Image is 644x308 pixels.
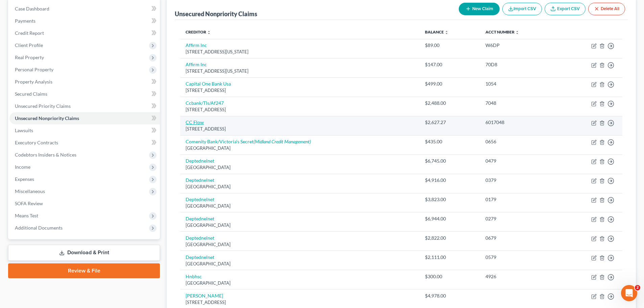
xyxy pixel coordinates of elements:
[15,18,35,24] span: Payments
[9,197,160,210] a: SOFA Review
[485,42,553,49] div: W6DP
[186,293,223,299] a: [PERSON_NAME]
[15,152,76,158] span: Codebtors Insiders & Notices
[485,61,553,68] div: 70D8
[186,203,414,209] div: [GEOGRAPHIC_DATA]
[425,158,475,164] div: $6,745.00
[545,3,586,15] a: Export CSV
[9,15,160,27] a: Payments
[15,213,38,218] span: Means Test
[186,158,214,164] a: Deptednelnet
[186,177,214,183] a: Deptednelnet
[485,80,553,87] div: 1054
[15,103,71,109] span: Unsecured Priority Claims
[186,68,414,74] div: [STREET_ADDRESS][US_STATE]
[186,280,414,286] div: [GEOGRAPHIC_DATA]
[9,124,160,137] a: Lawsuits
[621,285,637,301] iframe: Intercom live chat
[485,254,553,261] div: 0579
[186,261,414,267] div: [GEOGRAPHIC_DATA]
[186,164,414,171] div: [GEOGRAPHIC_DATA]
[425,215,475,222] div: $6,944.00
[186,222,414,229] div: [GEOGRAPHIC_DATA]
[485,138,553,145] div: 0656
[425,273,475,280] div: $300.00
[485,158,553,164] div: 0479
[588,3,625,15] button: Delete All
[9,88,160,100] a: Secured Claims
[9,112,160,124] a: Unsecured Nonpriority Claims
[425,80,475,87] div: $499.00
[15,42,43,48] span: Client Profile
[635,285,640,290] span: 2
[207,30,211,34] i: unfold_more
[15,225,63,231] span: Additional Documents
[425,61,475,68] div: $147.00
[186,49,414,55] div: [STREET_ADDRESS][US_STATE]
[186,126,414,132] div: [STREET_ADDRESS]
[425,177,475,184] div: $4,916.00
[186,139,311,144] a: Comenity Bank/Victoria's Secret(Midland Credit Management)
[15,91,47,97] span: Secured Claims
[15,188,45,194] span: Miscellaneous
[485,196,553,203] div: 0179
[485,100,553,106] div: 7048
[186,216,214,221] a: Deptednelnet
[15,176,34,182] span: Expenses
[15,127,33,133] span: Lawsuits
[186,119,204,125] a: CC Flow
[186,254,214,260] a: Deptednelnet
[485,235,553,241] div: 0679
[15,79,52,85] span: Property Analysis
[186,42,207,48] a: Affirm Inc
[186,106,414,113] div: [STREET_ADDRESS]
[15,67,53,72] span: Personal Property
[425,138,475,145] div: $435.00
[425,29,449,34] a: Balance unfold_more
[8,263,160,278] a: Review & File
[15,140,58,145] span: Executory Contracts
[186,184,414,190] div: [GEOGRAPHIC_DATA]
[425,292,475,299] div: $4,978.00
[485,29,519,34] a: Acct Number unfold_more
[9,137,160,149] a: Executory Contracts
[15,200,43,206] span: SOFA Review
[9,100,160,112] a: Unsecured Priority Claims
[425,100,475,106] div: $2,488.00
[9,27,160,39] a: Credit Report
[186,241,414,248] div: [GEOGRAPHIC_DATA]
[459,3,500,15] button: New Claim
[186,299,414,306] div: [STREET_ADDRESS]
[515,30,519,34] i: unfold_more
[485,215,553,222] div: 0279
[9,76,160,88] a: Property Analysis
[186,274,202,279] a: Hnbhsc
[186,196,214,202] a: Deptednelnet
[186,87,414,94] div: [STREET_ADDRESS]
[254,139,311,144] i: (Midland Credit Management)
[15,54,44,60] span: Real Property
[8,245,160,261] a: Download & Print
[425,42,475,49] div: $89.00
[15,115,79,121] span: Unsecured Nonpriority Claims
[425,235,475,241] div: $2,822.00
[502,3,542,15] button: Import CSV
[15,6,49,11] span: Case Dashboard
[485,119,553,126] div: 6017048
[15,164,30,170] span: Income
[175,10,257,18] div: Unsecured Nonpriority Claims
[186,62,207,67] a: Affirm Inc
[186,81,231,87] a: Capital One Bank Usa
[425,196,475,203] div: $3,823.00
[425,254,475,261] div: $2,111.00
[186,145,414,151] div: [GEOGRAPHIC_DATA]
[9,3,160,15] a: Case Dashboard
[186,100,224,106] a: Ccbank/Tls/Af247
[186,235,214,241] a: Deptednelnet
[485,273,553,280] div: 4926
[186,29,211,34] a: Creditor unfold_more
[425,119,475,126] div: $2,627.27
[445,30,449,34] i: unfold_more
[485,177,553,184] div: 0379
[15,30,44,36] span: Credit Report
